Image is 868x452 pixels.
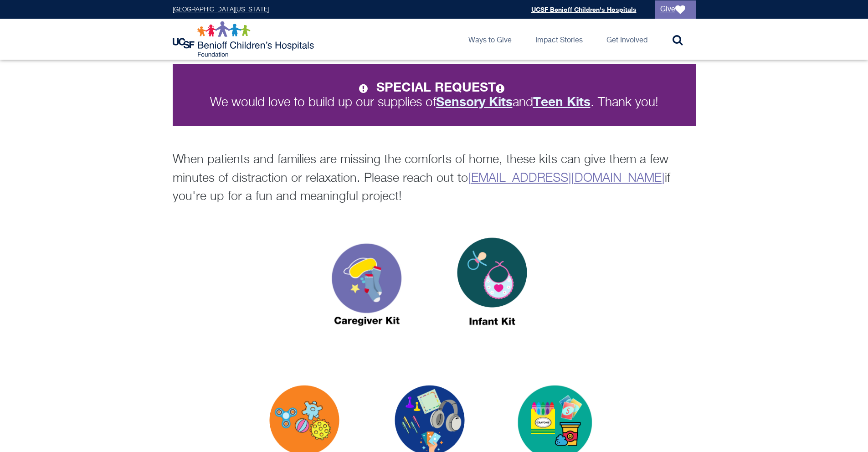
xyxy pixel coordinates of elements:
[468,172,665,185] a: [EMAIL_ADDRESS][DOMAIN_NAME]
[173,6,269,13] a: [GEOGRAPHIC_DATA][US_STATE]
[310,220,424,351] img: caregiver kit
[436,96,513,109] a: Sensory Kits
[173,151,696,206] p: When patients and families are missing the comforts of home, these kits can give them a few minut...
[173,21,316,57] img: Logo for UCSF Benioff Children's Hospitals Foundation
[461,19,519,60] a: Ways to Give
[189,80,679,109] p: We would love to build up our supplies of and . Thank you!
[533,96,591,109] a: Teen Kits
[533,94,591,109] strong: Teen Kits
[376,79,509,94] strong: SPECIAL REQUEST
[528,19,590,60] a: Impact Stories
[435,220,549,351] img: infant kit
[436,94,513,109] strong: Sensory Kits
[655,0,696,19] a: Give
[531,5,637,13] a: UCSF Benioff Children's Hospitals
[599,19,655,60] a: Get Involved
